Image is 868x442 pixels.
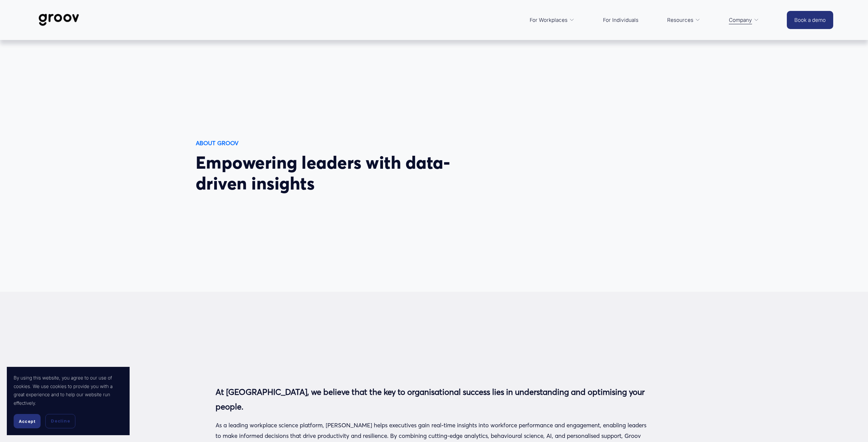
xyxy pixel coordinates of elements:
[530,15,568,25] span: For Workplaces
[14,374,123,407] p: By using this website, you agree to our use of cookies. We use cookies to provide you with a grea...
[196,152,451,194] span: Empowering leaders with data-driven insights
[196,139,238,147] strong: ABOUT GROOV
[664,12,704,28] a: folder dropdown
[35,9,83,31] img: Groov | Workplace Science Platform | Unlock Performance | Drive Results
[526,12,578,28] a: folder dropdown
[725,12,763,28] a: folder dropdown
[7,367,130,435] section: Cookie banner
[45,414,75,428] button: Decline
[216,387,647,412] strong: At [GEOGRAPHIC_DATA], we believe that the key to organisational success lies in understanding and...
[14,414,41,428] button: Accept
[51,418,70,424] span: Decline
[729,15,752,25] span: Company
[600,12,642,28] a: For Individuals
[667,15,693,25] span: Resources
[787,11,833,29] a: Book a demo
[19,419,35,424] span: Accept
